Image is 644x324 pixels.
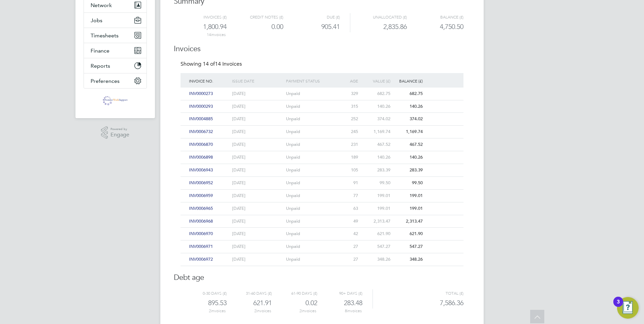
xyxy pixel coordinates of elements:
div: Total (£) [373,289,463,297]
div: 547.27 [360,240,392,253]
div: Invoice No. [187,73,230,89]
span: INV0000273 [189,91,213,96]
ng-pluralize: invoices [211,309,226,313]
div: 189 [338,151,360,164]
ng-pluralize: invoices [256,309,271,313]
div: 252 [338,113,360,125]
div: Balance (£) [392,73,424,89]
div: 140.26 [392,151,424,164]
div: Unpaid [284,126,338,138]
span: 2 [254,309,256,313]
span: INV0006970 [189,231,213,236]
div: Unpaid [284,202,338,215]
div: Unpaid [284,190,338,202]
div: 0.00 [227,21,283,32]
div: 2,313.47 [360,215,392,228]
button: Preferences [84,73,147,88]
div: 199.01 [360,202,392,215]
div: [DATE] [230,202,284,215]
span: 2 [299,309,301,313]
div: 547.27 [392,240,424,253]
div: Payment status [284,73,338,89]
div: 329 [338,88,360,100]
span: INV0006971 [189,244,213,249]
div: 140.26 [360,100,392,113]
div: [DATE] [230,113,284,125]
div: 99.50 [360,177,392,189]
div: 199.01 [392,202,424,215]
div: 4,750.50 [407,21,463,32]
div: Credit notes (£) [227,13,283,21]
div: [DATE] [230,138,284,151]
span: INV0006972 [189,256,213,262]
div: 682.75 [392,88,424,100]
div: [DATE] [230,126,284,138]
div: 2,313.47 [392,215,424,228]
div: 27 [338,253,360,266]
div: 105 [338,164,360,176]
span: Timesheets [91,32,119,39]
div: Showing [181,61,243,68]
button: Reports [84,58,147,73]
div: [DATE] [230,88,284,100]
span: INV0006898 [189,154,213,160]
div: [DATE] [230,100,284,113]
div: 895.53 [182,297,227,309]
div: 905.41 [283,21,340,32]
span: INV0006965 [189,205,213,211]
div: 621.91 [227,297,272,309]
div: 374.02 [360,113,392,125]
div: 7,586.36 [373,297,463,309]
div: 283.39 [392,164,424,176]
span: INV0006959 [189,193,213,198]
div: Unpaid [284,113,338,125]
div: Due (£) [283,13,340,21]
div: 374.02 [392,113,424,125]
a: Go to home page [84,95,147,106]
div: [DATE] [230,164,284,176]
span: Powered by [110,126,129,132]
div: Unpaid [284,228,338,240]
div: 283.48 [317,297,362,309]
div: 27 [338,240,360,253]
span: 14 of [203,61,215,67]
span: INV0006943 [189,167,213,173]
div: Value (£) [360,73,392,89]
div: 140.26 [360,151,392,164]
ng-pluralize: invoices [347,309,362,313]
div: 245 [338,126,360,138]
div: 49 [338,215,360,228]
div: 77 [338,190,360,202]
div: 61-90 days (£) [272,289,317,297]
div: Unallocated (£) [350,13,407,21]
div: 621.90 [392,228,424,240]
span: INV0000293 [189,103,213,109]
span: 2 [209,309,211,313]
span: INV0004885 [189,116,213,122]
span: INV0006870 [189,141,213,147]
div: 682.75 [360,88,392,100]
button: Finance [84,43,147,58]
div: 1,800.94 [182,21,227,32]
h3: Invoices [174,37,470,54]
div: 0.02 [272,297,317,309]
div: 3 [617,302,620,311]
div: 31-60 days (£) [227,289,272,297]
span: Engage [110,132,129,138]
div: 315 [338,100,360,113]
div: 199.01 [360,190,392,202]
div: 348.26 [360,253,392,266]
div: Unpaid [284,215,338,228]
div: 348.26 [392,253,424,266]
a: Powered byEngage [101,126,130,139]
span: INV0006968 [189,218,213,224]
div: Unpaid [284,240,338,253]
span: 8 [345,309,347,313]
div: Unpaid [284,164,338,176]
div: Unpaid [284,100,338,113]
img: premierworksupport-logo-retina.png [102,95,128,106]
button: Timesheets [84,28,147,43]
div: 90+ days (£) [317,289,362,297]
div: [DATE] [230,151,284,164]
div: Unpaid [284,177,338,189]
